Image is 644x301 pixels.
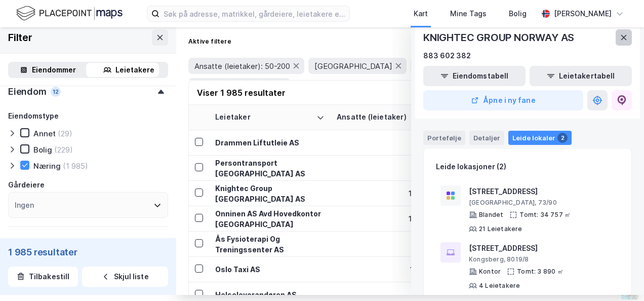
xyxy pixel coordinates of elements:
iframe: Chat Widget [593,252,644,301]
span: [GEOGRAPHIC_DATA] [314,61,392,71]
button: Skjul liste [82,267,168,287]
div: KNIGHTEC GROUP NORWAY AS [423,29,576,46]
div: Eiendomstype [8,110,59,122]
div: Filter [8,29,32,46]
div: Tomt: 3 890 ㎡ [517,268,563,276]
div: Ås Fysioterapi Og Treningssenter AS [215,234,325,255]
div: Knightec Group [GEOGRAPHIC_DATA] AS [215,183,325,204]
div: (1 985) [63,161,88,171]
div: Kongsberg, 8019/8 [469,255,615,264]
div: 64 [337,289,421,300]
div: 82 [337,239,421,249]
button: Eiendomstabell [423,66,526,86]
div: Kart [414,8,428,20]
div: Ansatte (leietaker) [337,112,409,122]
button: 2 mer [294,80,323,93]
div: Onninen AS Avd Hovedkontor [GEOGRAPHIC_DATA] [215,208,325,230]
div: Annet [33,129,56,138]
div: 106 [337,213,421,224]
div: Eiendom [8,86,47,98]
div: 116 [337,264,421,275]
div: Eiendommer [32,64,76,76]
div: Tomt: 34 757 ㎡ [519,211,571,219]
div: Oslo Taxi AS [215,264,325,275]
div: Portefølje [423,131,465,145]
div: 883 602 382 [423,50,471,62]
div: 4 Leietakere [479,282,520,290]
div: [GEOGRAPHIC_DATA], 73/90 [469,199,615,207]
div: [STREET_ADDRESS] [469,242,615,254]
div: Næring [33,161,61,171]
div: Bolig [33,145,52,155]
div: 64 [337,163,421,173]
div: Bolig [509,8,527,20]
button: Tilbakestill [8,267,78,287]
div: Detaljer [469,131,504,145]
div: Kontrollprogram for chat [593,252,644,301]
button: Leietakertabell [530,66,632,86]
div: Gårdeiere [8,179,45,191]
div: 2 [557,133,568,143]
div: Mine Tags [450,8,487,20]
div: Leide lokasjoner (2) [436,161,506,173]
div: [PERSON_NAME] [554,8,612,20]
div: Helseleverandøren AS [215,289,325,300]
div: 12 [51,87,61,97]
div: [STREET_ADDRESS] [469,185,615,198]
div: Leietakere [115,64,154,76]
span: Ansatte (leietaker): 50-200 [194,61,290,71]
div: (229) [54,145,73,155]
div: Ingen [15,199,34,211]
div: 1 985 resultater [8,246,168,258]
div: Leietaker [215,112,312,122]
div: Viser 1 985 resultater [197,87,286,99]
div: Leide lokaler [508,131,572,145]
div: 58 [337,137,421,148]
div: (29) [58,129,72,138]
div: Persontransport [GEOGRAPHIC_DATA] AS [215,158,325,179]
div: 21 Leietakere [479,225,522,233]
div: Aktive filtere [188,37,231,46]
div: Kontor [479,268,501,276]
div: 100 [337,188,421,199]
input: Søk på adresse, matrikkel, gårdeiere, leietakere eller personer [159,6,349,21]
img: logo.f888ab2527a4732fd821a326f86c7f29.svg [16,5,123,22]
div: Blandet [479,211,503,219]
button: Åpne i ny fane [423,90,583,110]
div: Drammen Liftutleie AS [215,137,325,148]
